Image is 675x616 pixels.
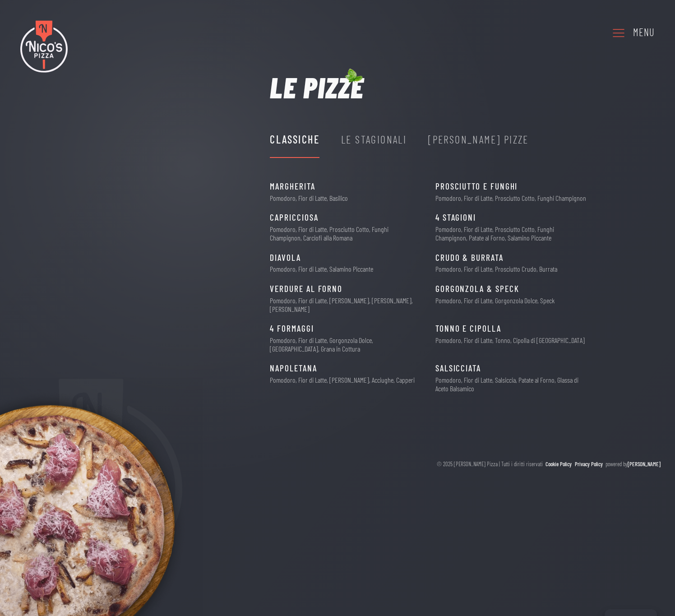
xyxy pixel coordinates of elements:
[341,131,407,148] div: Le Stagionali
[606,459,661,468] div: powered by
[270,361,317,375] span: Napoletana
[435,282,519,296] span: Gorgonzola & Speck
[633,24,655,41] div: Menu
[270,336,422,353] p: Pomodoro, Fior di Latte, Gorgonzola Dolce, [GEOGRAPHIC_DATA], Grana in Cottura
[428,131,529,148] div: [PERSON_NAME] Pizze
[20,20,68,73] img: Nico's Pizza Logo Colori
[435,211,476,225] span: 4 Stagioni
[575,459,603,468] a: Privacy Policy
[435,225,587,242] p: Pomodoro, Fior di Latte, Prosciutto Cotto, Funghi Champignon, Patate al Forno, Salamino Piccante
[270,264,373,273] p: Pomodoro, Fior di Latte, Salamino Piccante
[270,296,422,313] p: Pomodoro, Fior di Latte, [PERSON_NAME], [PERSON_NAME], [PERSON_NAME]
[435,361,481,375] span: Salsicciata
[435,264,557,273] p: Pomodoro, Fior di Latte, Prosciutto Crudo, Burrata
[435,251,504,265] span: CRUDO & BURRATA
[270,73,364,102] h1: Le pizze
[270,322,314,336] span: 4 Formaggi
[628,460,661,468] a: [PERSON_NAME]
[270,251,301,265] span: Diavola
[435,375,587,393] p: Pomodoro, Fior di Latte, Salsiccia, Patate al Forno, Glassa di Aceto Balsamico
[270,375,415,384] p: Pomodoro, Fior di Latte, [PERSON_NAME], Acciughe, Capperi
[435,322,501,336] span: Tonno e Cipolla
[270,211,318,225] span: Capricciosa
[270,131,319,148] div: Classiche
[270,194,348,202] p: Pomodoro, Fior di Latte, Basilico
[611,20,655,45] a: Menu
[435,180,518,194] span: Prosciutto e Funghi
[546,459,572,468] a: Cookie Policy
[435,296,555,305] p: Pomodoro, Fior di Latte, Gorgonzola Dolce, Speck
[437,459,543,468] div: © 2025 [PERSON_NAME] Pizza | Tutti i diritti riservati
[270,282,342,296] span: Verdure al Forno
[435,336,585,344] p: Pomodoro, Fior di Latte, Tonno, Cipolla di [GEOGRAPHIC_DATA]
[435,194,586,202] p: Pomodoro, Fior di Latte, Prosciutto Cotto, Funghi Champignon
[270,225,422,242] p: Pomodoro, Fior di Latte, Prosciutto Cotto, Funghi Champignon, Carciofi alla Romana
[270,180,315,194] span: Margherita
